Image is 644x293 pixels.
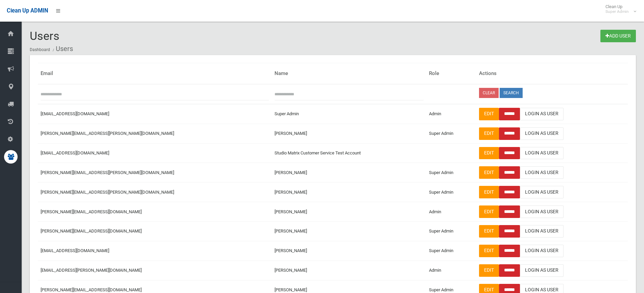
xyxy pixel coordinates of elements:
[429,71,474,76] h4: Role
[275,71,423,76] h4: Name
[520,205,564,218] a: Login As User
[479,71,625,76] h4: Actions
[479,225,499,238] a: Edit
[272,124,426,143] td: [PERSON_NAME]
[520,147,564,160] a: Login As User
[520,245,564,257] a: Login As User
[520,166,564,179] a: Login As User
[479,264,499,277] a: Edit
[520,186,564,198] a: Login As User
[602,4,636,14] span: Clean Up
[38,104,272,124] td: [EMAIL_ADDRESS][DOMAIN_NAME]
[38,124,272,143] td: [PERSON_NAME][EMAIL_ADDRESS][PERSON_NAME][DOMAIN_NAME]
[520,108,564,120] a: Login As User
[38,182,272,202] td: [PERSON_NAME][EMAIL_ADDRESS][PERSON_NAME][DOMAIN_NAME]
[426,163,476,182] td: Super Admin
[520,127,564,140] a: Login As User
[272,221,426,241] td: [PERSON_NAME]
[30,29,59,43] span: Users
[426,261,476,280] td: Admin
[272,261,426,280] td: [PERSON_NAME]
[426,241,476,261] td: Super Admin
[426,182,476,202] td: Super Admin
[479,186,499,198] a: Edit
[272,202,426,222] td: [PERSON_NAME]
[479,108,499,120] a: Edit
[41,71,269,76] h4: Email
[272,143,426,163] td: Studio Matrix Customer Service Test Account
[479,205,499,218] a: Edit
[38,163,272,182] td: [PERSON_NAME][EMAIL_ADDRESS][PERSON_NAME][DOMAIN_NAME]
[272,104,426,124] td: Super Admin
[51,43,73,55] li: Users
[520,225,564,238] a: Login As User
[38,202,272,222] td: [PERSON_NAME][EMAIL_ADDRESS][DOMAIN_NAME]
[38,221,272,241] td: [PERSON_NAME][EMAIL_ADDRESS][DOMAIN_NAME]
[30,47,50,52] a: Dashboard
[479,245,499,257] a: Edit
[38,261,272,280] td: [EMAIL_ADDRESS][PERSON_NAME][DOMAIN_NAME]
[479,147,499,160] a: Edit
[272,241,426,261] td: [PERSON_NAME]
[479,88,499,98] a: Clear
[38,241,272,261] td: [EMAIL_ADDRESS][DOMAIN_NAME]
[600,30,636,42] a: Add User
[520,264,564,277] a: Login As User
[426,104,476,124] td: Admin
[272,163,426,182] td: [PERSON_NAME]
[426,124,476,143] td: Super Admin
[426,221,476,241] td: Super Admin
[605,9,629,14] small: Super Admin
[272,182,426,202] td: [PERSON_NAME]
[500,88,523,98] button: Search
[38,143,272,163] td: [EMAIL_ADDRESS][DOMAIN_NAME]
[426,202,476,222] td: Admin
[479,166,499,179] a: Edit
[7,7,48,14] span: Clean Up ADMIN
[479,127,499,140] a: Edit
